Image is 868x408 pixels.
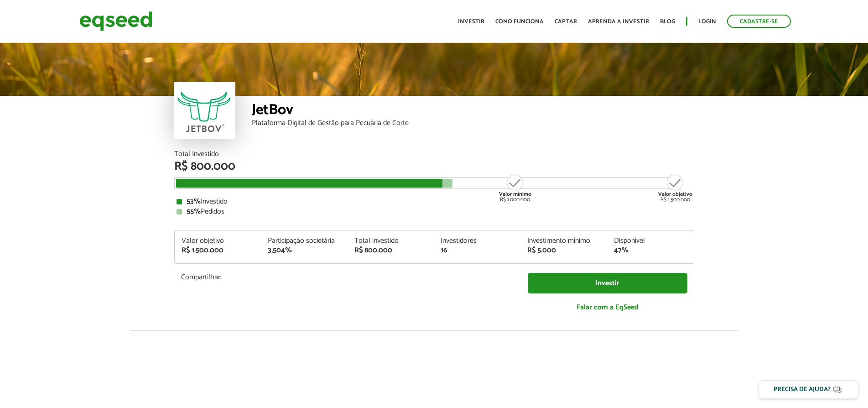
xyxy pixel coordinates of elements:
div: Investimento mínimo [527,237,600,245]
a: Login [698,19,716,25]
div: R$ 1.000.000 [498,173,532,203]
div: JetBov [252,103,694,120]
div: R$ 800.000 [174,161,694,173]
div: R$ 1.500.000 [658,173,692,203]
p: Compartilhar: [181,273,514,282]
div: 3,504% [268,247,341,254]
a: Investir [528,273,687,293]
div: Investido [177,198,692,205]
a: Blog [660,19,675,25]
div: Investidores [441,237,514,245]
strong: 53% [187,195,201,208]
div: Valor objetivo [182,237,255,245]
strong: 55% [187,205,201,218]
div: R$ 5.000 [527,247,600,254]
strong: Valor mínimo [499,190,531,199]
div: R$ 800.000 [354,247,427,254]
strong: Valor objetivo [658,190,692,199]
div: Pedidos [177,208,692,215]
div: Participação societária [268,237,341,245]
a: Investir [458,19,484,25]
a: Aprenda a investir [588,19,649,25]
div: Total Investido [174,151,694,158]
a: Cadastre-se [727,15,791,28]
a: Como funciona [495,19,544,25]
a: Falar com a EqSeed [528,298,687,317]
div: R$ 1.500.000 [182,247,255,254]
div: 16 [441,247,514,254]
div: Total investido [354,237,427,245]
div: Plataforma Digital de Gestão para Pecuária de Corte [252,120,694,127]
a: Captar [555,19,577,25]
div: 47% [614,247,687,254]
img: EqSeed [79,9,152,33]
div: Disponível [614,237,687,245]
